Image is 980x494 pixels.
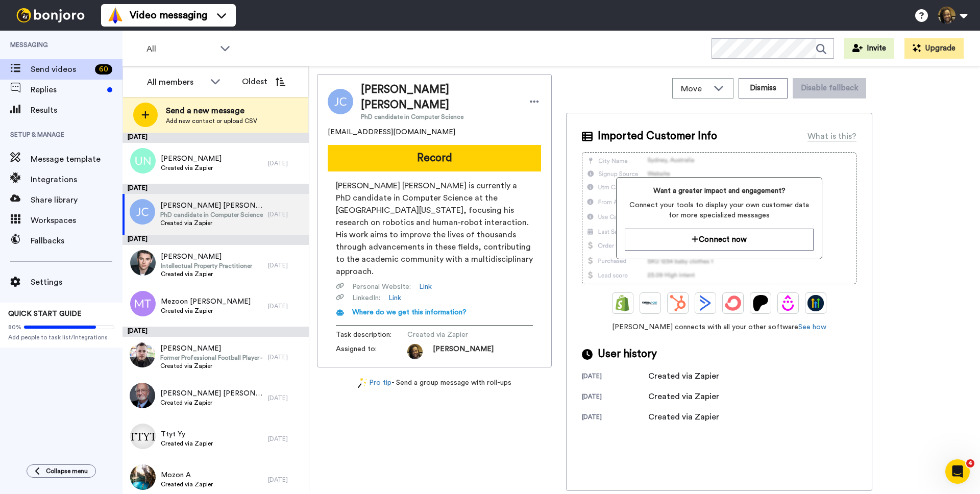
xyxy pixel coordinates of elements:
[161,429,213,439] span: Ttyt Yy
[12,8,89,22] img: bj-logo-header-white.svg
[166,117,257,125] span: Add new contact or upload CSV
[95,64,112,75] div: 60
[642,295,658,311] img: Ontraport
[107,7,124,23] img: vm-color.svg
[130,342,155,367] img: 09992be1-9a6b-4dac-821b-da176762cd0b.jpg
[31,235,122,247] span: Fallbacks
[8,310,82,317] span: QUICK START GUIDE
[793,78,866,98] button: Disable fallback
[27,464,96,478] button: Collapse menu
[807,295,824,311] img: GoHighLevel
[268,394,304,402] div: [DATE]
[8,323,21,331] span: 80%
[336,344,407,359] span: Assigned to:
[161,307,251,315] span: Created via Zapier
[160,388,263,399] span: [PERSON_NAME] [PERSON_NAME]
[904,38,964,59] button: Upgrade
[625,229,813,251] button: Connect now
[31,174,122,186] span: Integrations
[130,250,156,276] img: 8ce61c78-048e-4252-8d74-33ed60285e82.jpg
[966,459,974,467] span: 4
[433,344,494,359] span: [PERSON_NAME]
[844,38,894,59] button: Invite
[130,148,156,174] img: un.png
[407,344,423,359] img: ACg8ocJE5Uraz61bcHa36AdWwJTeO_LDPOXCjjSOJ9PocmjUJMRKBvQ=s96-c
[147,76,205,88] div: All members
[122,327,309,337] div: [DATE]
[160,211,263,219] span: PhD candidate in Computer Science
[268,261,304,269] div: [DATE]
[648,370,719,382] div: Created via Zapier
[161,480,213,488] span: Created via Zapier
[352,282,411,292] span: Personal Website :
[798,324,826,331] a: See how
[160,354,263,362] span: Former Professional Football Player - Cornerback
[268,302,304,310] div: [DATE]
[268,210,304,218] div: [DATE]
[31,194,122,206] span: Share library
[407,330,504,340] span: Created via Zapier
[598,129,717,144] span: Imported Customer Info
[419,282,432,292] a: Link
[161,439,213,448] span: Created via Zapier
[615,295,631,311] img: Shopify
[31,63,91,76] span: Send videos
[625,200,813,220] span: Connect your tools to display your own customer data for more specialized messages
[358,378,367,388] img: magic-wand.svg
[161,297,251,307] span: Mezoon [PERSON_NAME]
[328,127,455,137] span: [EMAIL_ADDRESS][DOMAIN_NAME]
[582,372,648,382] div: [DATE]
[160,219,263,227] span: Created via Zapier
[582,322,856,332] span: [PERSON_NAME] connects with all your other software
[161,270,252,278] span: Created via Zapier
[160,399,263,407] span: Created via Zapier
[328,145,541,171] button: Record
[582,413,648,423] div: [DATE]
[780,295,796,311] img: Drip
[268,435,304,443] div: [DATE]
[625,186,813,196] span: Want a greater impact and engagement?
[725,295,741,311] img: ConvertKit
[161,154,222,164] span: [PERSON_NAME]
[352,293,380,303] span: LinkedIn :
[697,295,714,311] img: ActiveCampaign
[681,83,708,95] span: Move
[31,276,122,288] span: Settings
[582,392,648,403] div: [DATE]
[361,113,518,121] span: PhD candidate in Computer Science
[361,82,518,113] span: [PERSON_NAME] [PERSON_NAME]
[234,71,293,92] button: Oldest
[130,464,156,490] img: 0317074a-11c9-46d9-9713-bbf83238bd18.jpg
[807,130,856,142] div: What is this?
[328,89,353,114] img: Image of João Marcos Corrêa
[388,293,401,303] a: Link
[146,43,215,55] span: All
[358,378,391,388] a: Pro tip
[336,330,407,340] span: Task description :
[46,467,88,475] span: Collapse menu
[130,383,155,408] img: d3bdd722-ef75-4dd5-955f-7cb9f54c2905.jpg
[166,105,257,117] span: Send a new message
[122,235,309,245] div: [DATE]
[31,214,122,227] span: Workspaces
[268,159,304,167] div: [DATE]
[31,84,103,96] span: Replies
[161,252,252,262] span: [PERSON_NAME]
[122,184,309,194] div: [DATE]
[160,362,263,370] span: Created via Zapier
[160,201,263,211] span: [PERSON_NAME] [PERSON_NAME]
[670,295,686,311] img: Hubspot
[31,104,122,116] span: Results
[130,424,156,449] img: 5d156063-00d3-4ca5-95cc-f050320410b3.jpg
[8,333,114,341] span: Add people to task list/Integrations
[739,78,788,98] button: Dismiss
[648,411,719,423] div: Created via Zapier
[161,470,213,480] span: Mozon A
[945,459,970,484] iframe: Intercom live chat
[160,343,263,354] span: [PERSON_NAME]
[161,164,222,172] span: Created via Zapier
[352,309,467,316] span: Where do we get this information?
[268,476,304,484] div: [DATE]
